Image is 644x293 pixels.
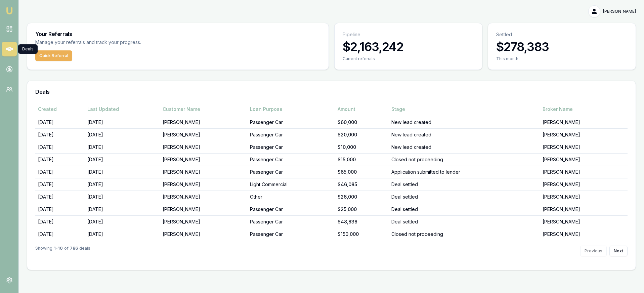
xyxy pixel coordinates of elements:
td: [PERSON_NAME] [160,215,248,228]
div: $48,838 [338,218,386,225]
div: Broker Name [543,106,625,113]
div: $20,000 [338,131,386,138]
div: $10,000 [338,144,386,151]
td: Deal settled [389,191,540,203]
td: Closed not proceeding [389,153,540,166]
td: [PERSON_NAME] [160,116,248,128]
td: [DATE] [85,178,160,191]
p: Pipeline [343,31,474,38]
td: Passenger Car [247,116,335,128]
span: [PERSON_NAME] [603,9,636,14]
div: Showing of deals [35,246,90,256]
td: [PERSON_NAME] [160,166,248,178]
div: $65,000 [338,169,386,175]
td: New lead created [389,116,540,128]
td: [DATE] [35,203,85,215]
td: Passenger Car [247,215,335,228]
td: [PERSON_NAME] [160,128,248,141]
td: New lead created [389,141,540,153]
td: New lead created [389,128,540,141]
div: $25,000 [338,206,386,213]
div: $15,000 [338,156,386,163]
td: [DATE] [35,215,85,228]
td: Other [247,191,335,203]
td: [PERSON_NAME] [160,141,248,153]
td: [DATE] [85,166,160,178]
div: Created [38,106,82,113]
td: [DATE] [35,166,85,178]
td: [DATE] [35,141,85,153]
button: Next [609,246,628,256]
div: Deals [18,44,38,54]
td: Passenger Car [247,166,335,178]
h3: $2,163,242 [343,40,474,53]
td: [PERSON_NAME] [540,166,628,178]
td: Passenger Car [247,128,335,141]
td: [DATE] [85,203,160,215]
p: Manage your referrals and track your progress. [35,39,207,46]
td: [PERSON_NAME] [540,153,628,166]
div: Loan Purpose [250,106,332,113]
td: [DATE] [85,215,160,228]
div: This month [496,56,628,61]
h3: Deals [35,89,628,94]
td: [PERSON_NAME] [160,191,248,203]
div: Current referrals [343,56,474,61]
div: $26,000 [338,194,386,200]
img: emu-icon-u.png [5,7,13,15]
div: $60,000 [338,119,386,126]
p: Settled [496,31,628,38]
td: [PERSON_NAME] [540,228,628,240]
div: $46,085 [338,181,386,188]
td: [PERSON_NAME] [160,153,248,166]
td: [PERSON_NAME] [540,116,628,128]
td: Deal settled [389,215,540,228]
td: [DATE] [35,153,85,166]
h3: $278,383 [496,40,628,53]
td: Deal settled [389,203,540,215]
td: [DATE] [85,128,160,141]
td: Passenger Car [247,203,335,215]
td: [DATE] [35,128,85,141]
h3: Your Referrals [35,31,320,37]
td: Closed not proceeding [389,228,540,240]
td: [DATE] [85,116,160,128]
td: [DATE] [85,141,160,153]
div: Stage [391,106,537,113]
div: Last Updated [87,106,157,113]
div: $150,000 [338,231,386,238]
td: [DATE] [35,191,85,203]
div: Amount [338,106,386,113]
td: [PERSON_NAME] [160,228,248,240]
td: [PERSON_NAME] [540,215,628,228]
td: [PERSON_NAME] [540,191,628,203]
div: Customer Name [163,106,245,113]
td: [DATE] [85,191,160,203]
strong: 1 - 10 [54,246,63,256]
td: [PERSON_NAME] [540,203,628,215]
td: Passenger Car [247,228,335,240]
strong: 786 [70,246,78,256]
td: [DATE] [85,228,160,240]
td: [PERSON_NAME] [540,141,628,153]
td: [PERSON_NAME] [540,178,628,191]
td: Light Commercial [247,178,335,191]
td: [PERSON_NAME] [160,203,248,215]
td: [PERSON_NAME] [160,178,248,191]
td: [DATE] [35,178,85,191]
td: Passenger Car [247,153,335,166]
td: Passenger Car [247,141,335,153]
td: [PERSON_NAME] [540,128,628,141]
button: Quick Referral [35,50,72,61]
td: Application submitted to lender [389,166,540,178]
td: [DATE] [35,228,85,240]
td: [DATE] [85,153,160,166]
td: [DATE] [35,116,85,128]
td: Deal settled [389,178,540,191]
